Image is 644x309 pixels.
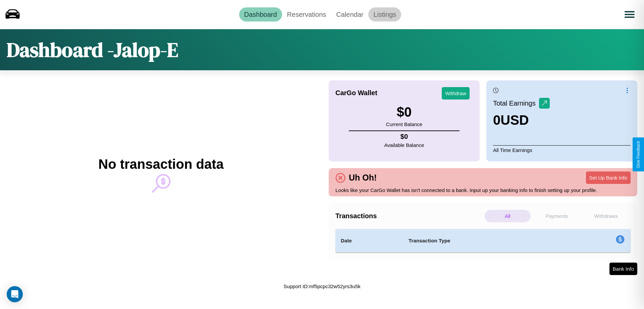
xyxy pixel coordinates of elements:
[386,105,422,120] h3: $ 0
[368,7,401,22] a: Listings
[341,237,398,245] h4: Date
[609,263,637,275] button: Bank Info
[485,210,531,222] p: All
[386,120,422,129] p: Current Balance
[7,286,23,302] div: Open Intercom Messenger
[583,210,629,222] p: Withdraws
[239,7,282,22] a: Dashboard
[331,7,368,22] a: Calendar
[442,87,470,100] button: Withdraw
[636,141,641,168] div: Give Feedback
[98,157,223,172] h2: No transaction data
[493,145,631,155] p: All Time Earnings
[335,229,631,253] table: simple table
[345,173,380,183] h4: Uh Oh!
[335,212,483,220] h4: Transactions
[409,237,561,245] h4: Transaction Type
[384,141,424,150] p: Available Balance
[335,186,631,195] p: Looks like your CarGo Wallet has isn't connected to a bank. Input up your banking info to finish ...
[282,7,331,22] a: Reservations
[586,171,631,184] button: Set Up Bank Info
[534,210,580,222] p: Payments
[335,89,377,97] h4: CarGo Wallet
[493,97,539,109] p: Total Earnings
[7,36,178,64] h1: Dashboard - Jalop-E
[620,5,639,24] button: Open menu
[384,133,424,141] h4: $ 0
[493,113,550,128] h3: 0 USD
[283,282,360,291] p: Support ID: mf5pcpc32w52yrs3u5k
